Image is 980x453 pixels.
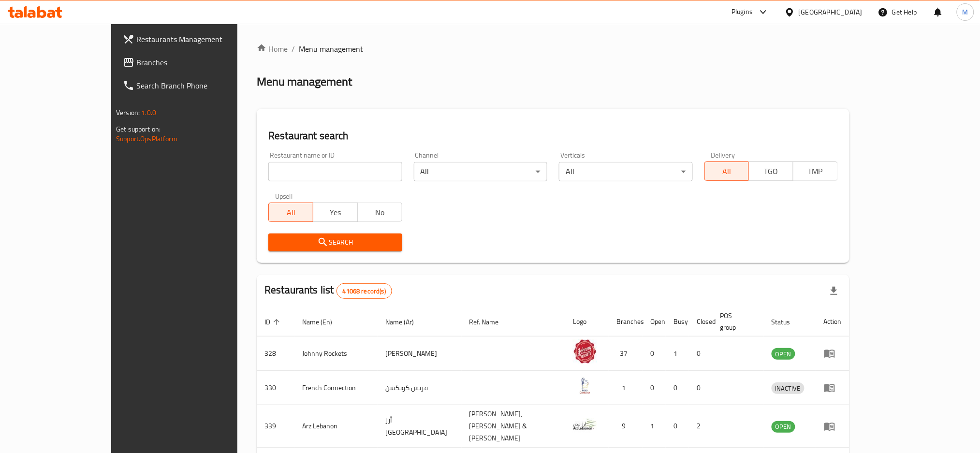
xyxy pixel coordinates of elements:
[378,371,462,405] td: فرنش كونكشن
[136,80,267,91] span: Search Branch Phone
[115,74,275,97] a: Search Branch Phone
[772,349,795,360] span: OPEN
[116,106,140,119] span: Version:
[292,43,295,55] li: /
[963,7,968,17] span: M
[116,132,177,145] a: Support.OpsPlatform
[294,405,378,448] td: Arz Lebanon
[609,307,643,336] th: Branches
[317,205,354,219] span: Yes
[609,405,643,448] td: 9
[731,6,753,18] div: Plugins
[711,152,735,159] label: Delivery
[793,161,838,181] button: TMP
[268,203,313,222] button: All
[462,405,566,448] td: [PERSON_NAME],[PERSON_NAME] & [PERSON_NAME]
[772,383,804,394] span: INACTIVE
[822,279,846,303] div: Export file
[689,307,712,336] th: Closed
[666,307,689,336] th: Busy
[469,316,512,328] span: Ref. Name
[141,106,156,119] span: 1.0.0
[294,371,378,405] td: French Connection
[385,316,426,328] span: Name (Ar)
[336,283,392,299] div: Total records count
[264,316,283,328] span: ID
[257,405,294,448] td: 339
[302,316,345,328] span: Name (En)
[689,371,712,405] td: 0
[136,33,267,45] span: Restaurants Management
[666,336,689,371] td: 1
[276,236,394,248] span: Search
[799,7,863,17] div: [GEOGRAPHIC_DATA]
[268,234,402,251] button: Search
[573,374,597,398] img: French Connection
[268,129,838,143] h2: Restaurant search
[573,339,597,364] img: Johnny Rockets
[772,421,795,433] div: OPEN
[748,161,793,181] button: TGO
[257,371,294,405] td: 330
[273,205,309,219] span: All
[257,336,294,371] td: 328
[643,307,666,336] th: Open
[257,74,352,89] h2: Menu management
[772,316,803,328] span: Status
[824,348,842,359] div: Menu
[264,283,392,299] h2: Restaurants list
[720,310,752,333] span: POS group
[362,205,398,219] span: No
[337,287,392,296] span: 41068 record(s)
[824,421,842,432] div: Menu
[816,307,849,336] th: Action
[689,405,712,448] td: 2
[772,421,795,432] span: OPEN
[275,193,293,200] label: Upsell
[268,162,402,181] input: Search for restaurant name or ID..
[573,412,597,437] img: Arz Lebanon
[299,43,363,55] span: Menu management
[709,164,746,178] span: All
[116,123,161,135] span: Get support on:
[414,162,547,181] div: All
[609,336,643,371] td: 37
[257,43,849,55] nav: breadcrumb
[643,336,666,371] td: 0
[115,28,275,51] a: Restaurants Management
[666,371,689,405] td: 0
[565,307,609,336] th: Logo
[357,203,402,222] button: No
[115,51,275,74] a: Branches
[136,57,267,68] span: Branches
[294,336,378,371] td: Johnny Rockets
[559,162,692,181] div: All
[378,405,462,448] td: أرز [GEOGRAPHIC_DATA]
[609,371,643,405] td: 1
[378,336,462,371] td: [PERSON_NAME]
[643,405,666,448] td: 1
[313,203,358,222] button: Yes
[689,336,712,371] td: 0
[666,405,689,448] td: 0
[772,382,804,394] div: INACTIVE
[643,371,666,405] td: 0
[824,382,842,394] div: Menu
[797,164,834,178] span: TMP
[704,161,749,181] button: All
[753,164,790,178] span: TGO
